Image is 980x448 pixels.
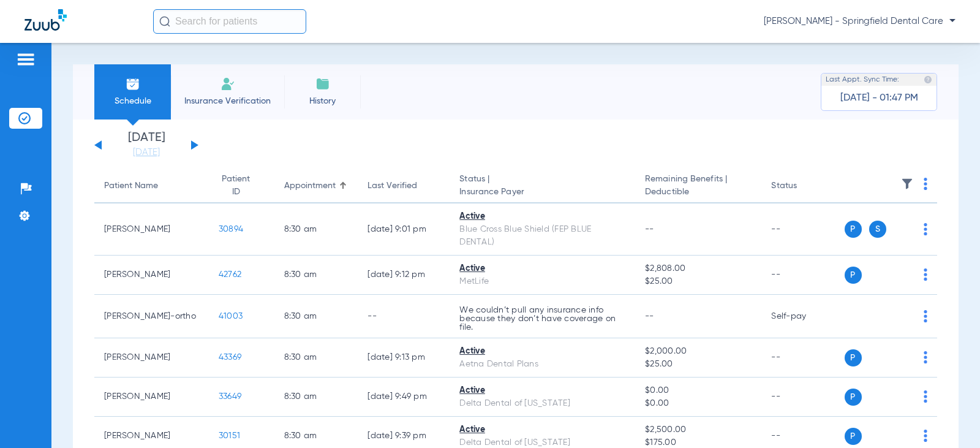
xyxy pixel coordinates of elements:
[219,173,265,199] div: Patient ID
[450,169,635,203] th: Status |
[459,384,625,397] div: Active
[459,262,625,275] div: Active
[315,77,330,91] img: History
[274,378,358,417] td: 8:30 AM
[845,221,862,238] span: P
[180,95,275,107] span: Insurance Verification
[459,423,625,436] div: Active
[221,77,235,91] img: Manual Insurance Verification
[845,428,862,445] span: P
[761,256,844,295] td: --
[219,353,241,362] span: 43369
[104,95,162,107] span: Schedule
[94,256,209,295] td: [PERSON_NAME]
[764,15,956,28] span: [PERSON_NAME] - Springfield Dental Care
[645,345,752,358] span: $2,000.00
[924,268,927,281] img: group-dot-blue.svg
[459,210,625,223] div: Active
[153,9,306,34] input: Search for patients
[645,275,752,288] span: $25.00
[284,180,349,192] div: Appointment
[358,256,450,295] td: [DATE] 9:12 PM
[110,132,183,159] li: [DATE]
[94,338,209,378] td: [PERSON_NAME]
[761,378,844,417] td: --
[104,180,199,192] div: Patient Name
[845,349,862,366] span: P
[924,75,932,84] img: last sync help info
[94,203,209,256] td: [PERSON_NAME]
[94,295,209,338] td: [PERSON_NAME]-ortho
[645,358,752,371] span: $25.00
[459,275,625,288] div: MetLife
[293,95,352,107] span: History
[358,378,450,417] td: [DATE] 9:49 PM
[924,178,927,190] img: group-dot-blue.svg
[358,203,450,256] td: [DATE] 9:01 PM
[274,338,358,378] td: 8:30 AM
[924,223,927,235] img: group-dot-blue.svg
[924,430,927,442] img: group-dot-blue.svg
[284,180,336,192] div: Appointment
[645,397,752,410] span: $0.00
[826,74,899,86] span: Last Appt. Sync Time:
[845,267,862,284] span: P
[24,9,67,31] img: Zuub Logo
[645,423,752,436] span: $2,500.00
[367,180,417,192] div: Last Verified
[219,270,241,279] span: 42762
[110,146,183,159] a: [DATE]
[159,16,170,27] img: Search Icon
[645,186,752,199] span: Deductible
[645,225,654,233] span: --
[219,225,243,233] span: 30894
[761,338,844,378] td: --
[459,358,625,371] div: Aetna Dental Plans
[761,295,844,338] td: Self-pay
[104,180,158,192] div: Patient Name
[761,203,844,256] td: --
[761,169,844,203] th: Status
[219,312,243,321] span: 41003
[459,186,625,199] span: Insurance Payer
[126,77,140,91] img: Schedule
[274,295,358,338] td: 8:30 AM
[924,310,927,322] img: group-dot-blue.svg
[840,92,918,104] span: [DATE] - 01:47 PM
[459,397,625,410] div: Delta Dental of [US_STATE]
[219,431,240,440] span: 30151
[901,178,913,190] img: filter.svg
[459,306,625,332] p: We couldn’t pull any insurance info because they don’t have coverage on file.
[645,262,752,275] span: $2,808.00
[219,173,254,199] div: Patient ID
[367,180,440,192] div: Last Verified
[358,338,450,378] td: [DATE] 9:13 PM
[635,169,761,203] th: Remaining Benefits |
[94,378,209,417] td: [PERSON_NAME]
[358,295,450,338] td: --
[645,384,752,397] span: $0.00
[645,312,654,321] span: --
[459,223,625,249] div: Blue Cross Blue Shield (FEP BLUE DENTAL)
[274,203,358,256] td: 8:30 AM
[924,390,927,403] img: group-dot-blue.svg
[845,389,862,406] span: P
[219,392,241,401] span: 33649
[924,351,927,363] img: group-dot-blue.svg
[869,221,886,238] span: S
[16,52,36,67] img: hamburger-icon
[274,256,358,295] td: 8:30 AM
[459,345,625,358] div: Active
